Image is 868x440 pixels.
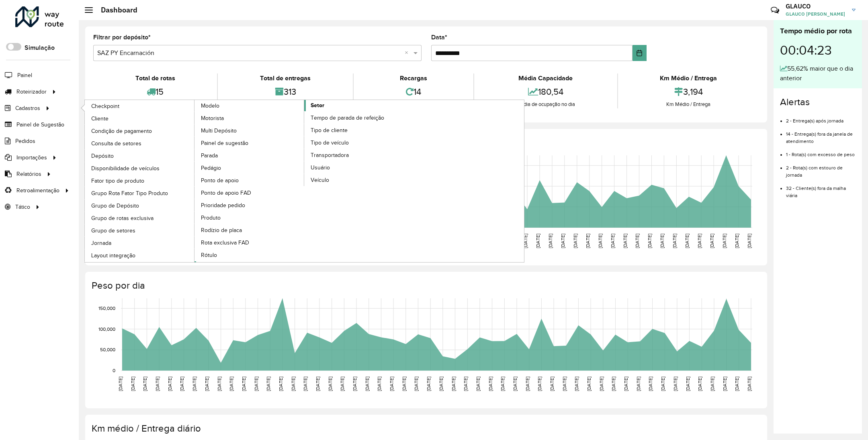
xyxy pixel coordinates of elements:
[311,176,329,184] span: Veículo
[85,175,195,187] a: Fator tipo de produto
[291,377,296,391] text: [DATE]
[304,112,414,124] a: Tempo de parada de refeição
[15,137,35,145] span: Pedidos
[356,83,471,100] div: 14
[488,377,493,391] text: [DATE]
[91,102,119,110] span: Checkpoint
[25,43,55,53] label: Simulação
[85,100,195,112] a: Checkpoint
[747,234,752,248] text: [DATE]
[311,151,349,159] span: Transportadora
[118,377,123,391] text: [DATE]
[201,151,218,160] span: Parada
[633,45,647,61] button: Choose Date
[100,347,115,352] text: 50,000
[155,377,160,391] text: [DATE]
[201,176,239,185] span: Ponto de apoio
[786,179,856,199] li: 32 - Cliente(s) fora da malha viária
[95,83,215,100] div: 15
[311,114,384,122] span: Tempo de parada de refeição
[786,2,846,10] h3: GLAUCO
[623,377,628,391] text: [DATE]
[405,48,411,58] span: Clear all
[220,73,350,83] div: Total de entregas
[16,88,47,96] span: Roteirizador
[512,377,518,391] text: [DATE]
[179,377,184,391] text: [DATE]
[562,377,567,391] text: [DATE]
[201,164,221,172] span: Pedágio
[16,170,41,178] span: Relatórios
[17,71,32,79] span: Painel
[315,377,320,391] text: [DATE]
[194,124,305,136] a: Multi Depósito
[475,377,481,391] text: [DATE]
[85,125,195,137] a: Condição de pagamento
[786,10,846,18] span: GLAUCO [PERSON_NAME]
[611,377,616,391] text: [DATE]
[201,238,249,247] span: Rota exclusiva FAD
[93,33,151,42] label: Filtrar por depósito
[194,162,305,174] a: Pedágio
[16,153,47,162] span: Importações
[620,73,757,83] div: Km Médio / Entrega
[697,377,702,391] text: [DATE]
[328,377,333,391] text: [DATE]
[92,423,759,434] h4: Km médio / Entrega diário
[304,174,414,186] a: Veículo
[535,234,540,248] text: [DATE]
[364,377,370,391] text: [DATE]
[648,377,653,391] text: [DATE]
[548,234,553,248] text: [DATE]
[438,377,444,391] text: [DATE]
[549,377,555,391] text: [DATE]
[91,226,135,235] span: Grupo de setores
[476,100,615,108] div: Média de ocupação no dia
[620,100,757,108] div: Km Médio / Entrega
[620,83,757,100] div: 3,194
[85,137,195,149] a: Consulta de setores
[780,64,856,83] div: 55,62% maior que o dia anterior
[85,237,195,249] a: Jornada
[709,234,714,248] text: [DATE]
[201,189,251,197] span: Ponto de apoio FAD
[266,377,271,391] text: [DATE]
[85,224,195,236] a: Grupo de setores
[722,377,727,391] text: [DATE]
[201,226,242,234] span: Rodízio de placa
[766,2,784,19] a: Contato Rápido
[304,161,414,173] a: Usuário
[91,202,139,210] span: Grupo de Depósito
[85,162,195,174] a: Disponibilidade de veículos
[647,234,652,248] text: [DATE]
[194,149,305,161] a: Parada
[91,251,135,260] span: Layout integração
[85,200,195,212] a: Grupo de Depósito
[780,37,856,64] div: 00:04:23
[599,377,604,391] text: [DATE]
[622,234,628,248] text: [DATE]
[401,377,407,391] text: [DATE]
[91,239,111,247] span: Jornada
[710,377,715,391] text: [DATE]
[194,249,305,261] a: Rótulo
[780,96,856,108] h4: Alertas
[229,377,234,391] text: [DATE]
[673,377,678,391] text: [DATE]
[389,377,394,391] text: [DATE]
[659,234,665,248] text: [DATE]
[500,377,505,391] text: [DATE]
[304,149,414,161] a: Transportadora
[697,234,702,248] text: [DATE]
[241,377,246,391] text: [DATE]
[610,234,615,248] text: [DATE]
[523,234,528,248] text: [DATE]
[525,377,530,391] text: [DATE]
[463,377,468,391] text: [DATE]
[15,104,40,112] span: Cadastros
[660,377,665,391] text: [DATE]
[201,201,245,210] span: Prioridade pedido
[278,377,283,391] text: [DATE]
[85,212,195,224] a: Grupo de rotas exclusiva
[585,234,590,248] text: [DATE]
